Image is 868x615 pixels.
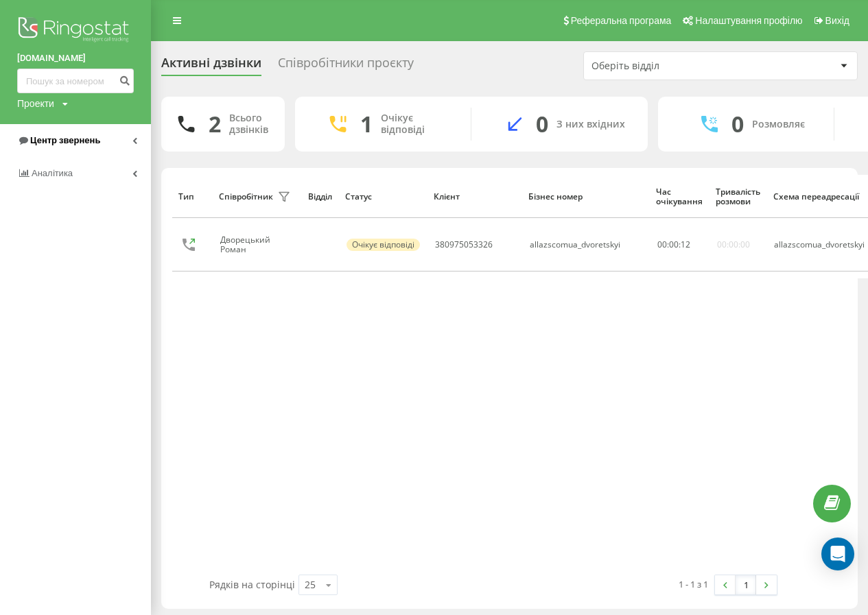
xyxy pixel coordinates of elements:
[774,240,865,250] div: allazscomua_dvoretskyi
[209,578,295,591] span: Рядків на сторінці
[209,111,221,137] div: 2
[32,168,73,178] span: Аналiтика
[669,239,679,250] span: 00
[308,192,332,202] div: Відділ
[17,97,54,110] div: Проекти
[381,112,450,136] div: Очікує відповіді
[434,192,515,202] div: Клієнт
[360,111,373,137] div: 1
[229,112,268,136] div: Всього дзвінків
[821,538,854,570] div: Open Intercom Messenger
[178,192,206,202] div: Тип
[679,577,708,591] div: 1 - 1 з 1
[536,111,548,137] div: 0
[528,192,643,202] div: Бізнес номер
[305,578,316,592] div: 25
[656,187,703,207] div: Час очікування
[657,240,690,250] div: : :
[530,240,620,250] div: allazscomua_dvoretskyi
[17,69,134,93] input: Пошук за номером
[435,240,493,250] div: 380975053326
[347,239,420,251] div: Очікує відповіді
[773,192,866,202] div: Схема переадресації
[278,56,414,77] div: Співробітники проєкту
[345,192,421,202] div: Статус
[731,111,744,137] div: 0
[220,235,274,255] div: Дворецький Роман
[825,15,849,26] span: Вихід
[161,56,261,77] div: Активні дзвінки
[591,60,755,72] div: Оберіть відділ
[695,15,802,26] span: Налаштування профілю
[219,192,273,202] div: Співробітник
[657,239,667,250] span: 00
[716,187,760,207] div: Тривалість розмови
[30,135,100,145] span: Центр звернень
[17,14,134,48] img: Ringostat logo
[717,240,750,250] div: 00:00:00
[17,51,134,65] a: [DOMAIN_NAME]
[752,119,805,130] div: Розмовляє
[681,239,690,250] span: 12
[571,15,672,26] span: Реферальна програма
[556,119,625,130] div: З них вхідних
[736,575,756,594] a: 1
